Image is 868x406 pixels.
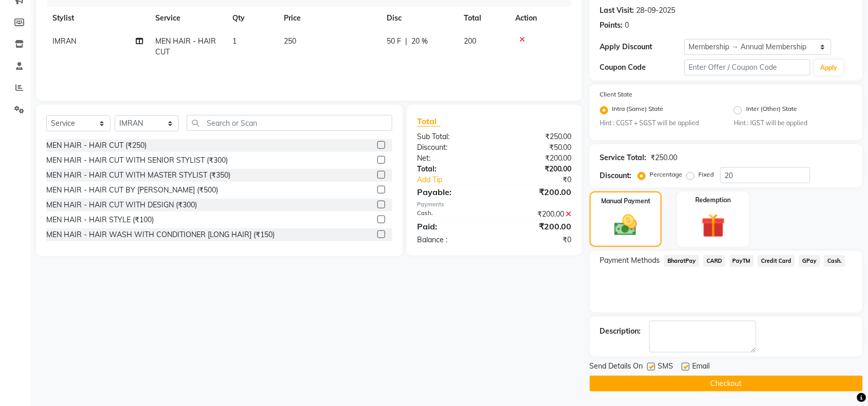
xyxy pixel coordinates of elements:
[226,7,278,30] th: Qty
[650,170,683,179] label: Percentage
[232,36,237,46] span: 1
[387,36,401,47] span: 50 F
[46,200,197,210] div: MEN HAIR - HAIR CUT WITH DESIGN (₹300)
[149,7,226,30] th: Service
[409,131,495,142] div: Sub Total:
[600,326,641,337] div: Description:
[600,42,684,52] div: Apply Discount
[46,7,149,30] th: Stylist
[494,153,580,164] div: ₹200.00
[494,235,580,245] div: ₹0
[278,7,381,30] th: Price
[381,7,458,30] th: Disc
[703,255,726,267] span: CARD
[746,104,797,117] label: Inter (Other) State
[46,155,228,166] div: MEN HAIR - HAIR CUT WITH SENIOR STYLIST (₹300)
[46,215,154,225] div: MEN HAIR - HAIR STYLE (₹100)
[409,142,495,153] div: Discount:
[734,119,852,128] small: Hint : IGST will be applied
[494,220,580,233] div: ₹200.00
[284,36,296,46] span: 250
[607,212,644,238] img: _cash.svg
[409,175,509,185] a: Add Tip
[696,196,731,205] label: Redemption
[799,255,820,267] span: GPay
[600,20,623,31] div: Points:
[651,152,678,163] div: ₹250.00
[417,116,441,127] span: Total
[699,170,714,179] label: Fixed
[590,376,863,392] button: Checkout
[600,255,660,266] span: Payment Methods
[509,175,580,185] div: ₹0
[155,36,216,56] span: MEN HAIR - HAIR CUT
[52,36,76,46] span: IMRAN
[46,170,230,181] div: MEN HAIR - HAIR CUT WITH MASTER STYLIST (₹350)
[509,7,572,30] th: Action
[600,5,635,16] div: Last Visit:
[600,62,684,73] div: Coupon Code
[494,142,580,153] div: ₹50.00
[600,170,632,181] div: Discount:
[625,20,629,31] div: 0
[411,36,428,47] span: 20 %
[694,211,733,240] img: _gift.svg
[409,153,495,164] div: Net:
[409,164,495,175] div: Total:
[601,197,650,206] label: Manual Payment
[815,60,844,75] button: Apply
[409,209,495,220] div: Cash.
[684,60,810,75] input: Enter Offer / Coupon Code
[464,36,476,46] span: 200
[494,131,580,142] div: ₹250.00
[405,36,407,47] span: |
[612,104,664,117] label: Intra (Same) State
[409,235,495,245] div: Balance :
[494,209,580,220] div: ₹200.00
[600,90,633,99] label: Client State
[187,115,392,131] input: Search or Scan
[409,186,495,198] div: Payable:
[590,361,643,374] span: Send Details On
[494,186,580,198] div: ₹200.00
[600,152,647,163] div: Service Total:
[824,255,845,267] span: Cash.
[494,164,580,175] div: ₹200.00
[730,255,754,267] span: PayTM
[600,119,718,128] small: Hint : CGST + SGST will be applied
[46,140,147,151] div: MEN HAIR - HAIR CUT (₹250)
[458,7,509,30] th: Total
[758,255,795,267] span: Credit Card
[637,5,676,16] div: 28-09-2025
[46,229,275,240] div: MEN HAIR - HAIR WASH WITH CONDITIONER [LONG HAIR] (₹150)
[693,361,710,374] span: Email
[409,220,495,233] div: Paid:
[658,361,674,374] span: SMS
[417,200,572,209] div: Payments
[46,185,218,196] div: MEN HAIR - HAIR CUT BY [PERSON_NAME] (₹500)
[664,255,699,267] span: BharatPay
